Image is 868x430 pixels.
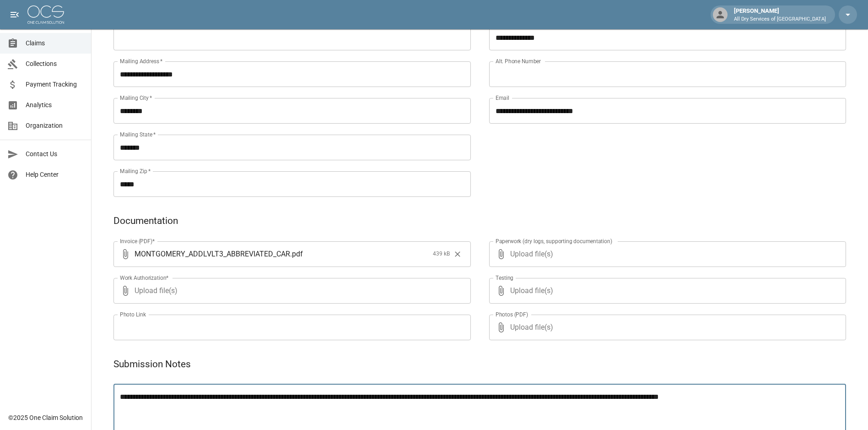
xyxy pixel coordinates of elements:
span: Claims [26,38,84,48]
span: . pdf [290,249,303,259]
div: [PERSON_NAME] [730,6,830,23]
span: MONTGOMERY_ADDLVLT3_ABBREVIATED_CAR [135,249,290,259]
div: © 2025 One Claim Solution [8,413,83,422]
button: Clear [451,247,464,261]
label: Photo Link [120,310,146,318]
span: Payment Tracking [26,80,84,89]
label: Mailing City [120,94,152,102]
span: Upload file(s) [510,278,822,304]
span: Help Center [26,170,84,180]
img: ocs-logo-white-transparent.png [27,5,64,24]
label: Email [496,94,509,102]
span: Contact Us [26,149,84,159]
span: Collections [26,59,84,69]
label: Testing [496,274,513,282]
span: Upload file(s) [135,278,446,304]
label: Mailing State [120,131,156,138]
span: Analytics [26,100,84,110]
span: 439 kB [433,250,450,259]
button: open drawer [5,5,24,24]
span: Upload file(s) [510,315,822,340]
label: Mailing Address [120,57,162,65]
label: Mailing Zip [120,167,151,175]
label: Alt. Phone Number [496,57,541,65]
p: All Dry Services of [GEOGRAPHIC_DATA] [734,16,826,23]
label: Paperwork (dry logs, supporting documentation) [496,237,612,245]
label: Invoice (PDF)* [120,237,155,245]
label: Photos (PDF) [496,310,528,318]
label: Work Authorization* [120,274,169,282]
span: Organization [26,121,84,131]
span: Upload file(s) [510,241,822,267]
